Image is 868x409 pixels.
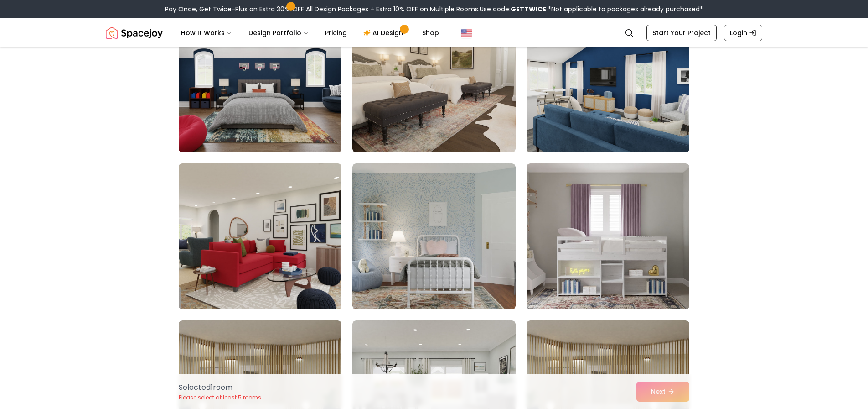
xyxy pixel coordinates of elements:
a: Login [724,25,762,41]
span: *Not applicable to packages already purchased* [546,5,703,14]
img: Room room-17 [352,6,515,152]
img: Room room-21 [527,163,689,309]
p: Please select at least 5 rooms [179,394,261,401]
p: Selected 1 room [179,382,261,393]
img: Spacejoy Logo [106,24,163,42]
a: AI Design [356,24,413,42]
a: Start Your Project [646,25,717,41]
a: Shop [415,24,446,42]
img: Room room-18 [527,6,689,152]
button: How It Works [174,24,239,42]
img: Room room-20 [352,163,515,309]
a: Pricing [318,24,354,42]
b: GETTWICE [511,5,546,14]
img: Room room-16 [179,6,341,152]
div: Pay Once, Get Twice-Plus an Extra 30% OFF All Design Packages + Extra 10% OFF on Multiple Rooms. [165,5,703,14]
nav: Global [106,18,762,47]
img: United States [461,27,472,38]
button: Design Portfolio [241,24,316,42]
a: Spacejoy [106,24,163,42]
img: Room room-19 [175,160,346,313]
span: Use code: [480,5,546,14]
nav: Main [174,24,446,42]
